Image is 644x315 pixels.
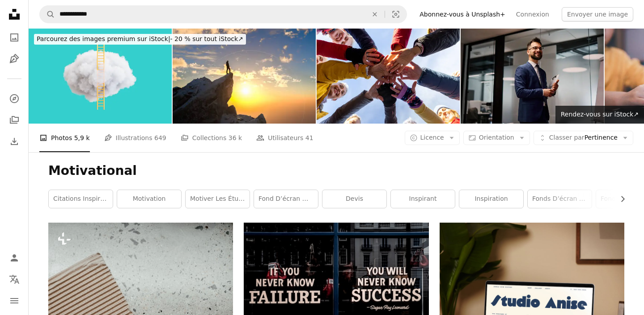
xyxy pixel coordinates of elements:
a: Explorer [5,90,23,108]
a: inspiration [459,190,523,208]
a: Collections [5,111,23,129]
span: 41 [305,133,314,143]
button: faire défiler la liste vers la droite [614,190,624,208]
span: - 20 % sur tout iStock ↗ [37,35,243,42]
span: 36 k [229,133,242,143]
button: Langue [5,270,23,288]
a: inspirant [391,190,455,208]
button: Menu [5,292,23,310]
a: Connexion / S’inscrire [5,249,23,267]
img: Hands United [317,29,460,124]
a: Utilisateurs 41 [256,124,314,152]
span: Licence [420,134,444,141]
span: 649 [154,133,166,143]
button: Orientation [463,131,530,145]
a: motivation [117,190,181,208]
button: Classer parPertinence [534,131,633,145]
a: texte [244,278,428,286]
a: Fonds d’écran de motivation [528,190,592,208]
span: Classer par [549,134,585,141]
img: Homme d’affaires souriant tenant le presse-papiers et faisant une présentation dans un bureau mod... [461,29,604,124]
a: fond d’écran motivant [254,190,318,208]
a: Illustrations 649 [104,124,166,152]
a: Rendez-vous sur iStock↗ [555,106,644,124]
span: Pertinence [549,133,618,142]
button: Licence [405,131,460,145]
a: Abonnez-vous à Unsplash+ [414,7,511,21]
a: Devis [322,190,386,208]
a: Collections 36 k [181,124,242,152]
button: Effacer [365,6,385,23]
button: Envoyer une image [562,7,633,21]
span: Parcourez des images premium sur iStock | [37,35,170,42]
img: Ladder to Cloud, concept d’échelle du succès [29,29,172,124]
a: Historique de téléchargement [5,133,23,150]
a: Photos [5,29,23,46]
a: citations inspirantes [49,190,113,208]
button: Rechercher sur Unsplash [40,6,55,23]
span: Orientation [479,134,514,141]
a: motiver les études [186,190,250,208]
span: Rendez-vous sur iStock ↗ [561,111,639,118]
a: Parcourez des images premium sur iStock|- 20 % sur tout iStock↗ [29,29,251,50]
img: Personne debout au sommet de la montagne au lever du soleil, regardant le ciel, symbolisant le su... [173,29,316,124]
button: Recherche de visuels [385,6,407,23]
form: Rechercher des visuels sur tout le site [39,5,407,23]
a: Illustrations [5,50,23,68]
h1: Motivational [48,163,624,179]
a: Connexion [511,7,555,21]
